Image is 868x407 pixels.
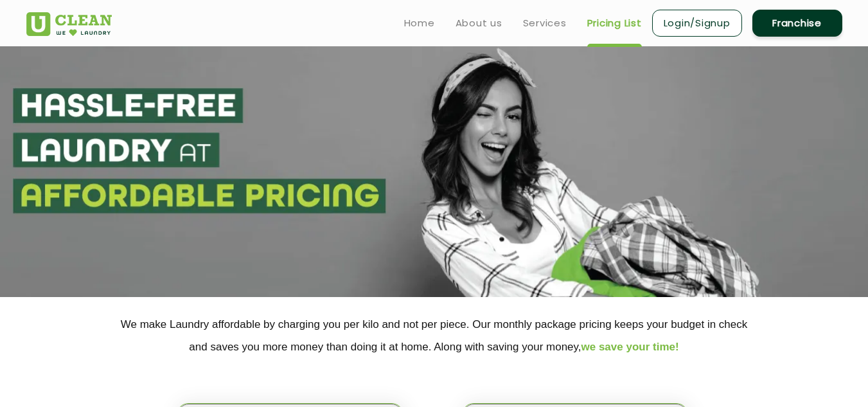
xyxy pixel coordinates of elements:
[26,12,112,36] img: UClean Laundry and Dry Cleaning
[587,15,642,31] a: Pricing List
[581,341,679,353] span: we save your time!
[523,15,567,31] a: Services
[404,15,435,31] a: Home
[652,10,742,37] a: Login/Signup
[752,10,842,37] a: Franchise
[26,313,842,358] p: We make Laundry affordable by charging you per kilo and not per piece. Our monthly package pricin...
[456,15,502,31] a: About us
